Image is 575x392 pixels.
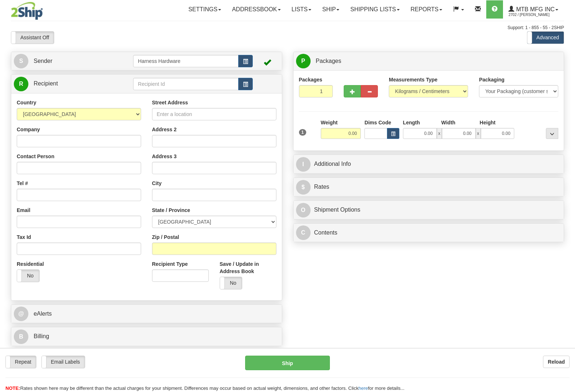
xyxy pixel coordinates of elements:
label: Height [480,119,496,126]
a: @ eAlerts [14,307,279,321]
span: Sender [33,58,52,64]
label: Tax Id [17,233,31,241]
label: Email Labels [42,356,85,368]
label: Length [403,119,420,126]
input: Sender Id [133,55,238,67]
span: x [437,128,442,139]
label: No [220,277,242,289]
a: Shipping lists [345,0,405,19]
a: OShipment Options [296,203,562,217]
label: Packaging [479,76,504,83]
label: Email [17,207,30,214]
span: R [14,77,28,91]
a: here [359,385,368,391]
label: Street Address [152,99,188,106]
a: MTB MFG INC 2702 / [PERSON_NAME] [503,0,564,19]
span: S [14,54,28,68]
a: Reports [405,0,448,19]
input: Enter a location [152,108,276,120]
a: Ship [317,0,345,19]
label: Address 3 [152,153,177,160]
span: eAlerts [33,311,52,317]
img: logo2702.jpg [11,2,43,20]
span: B [14,329,28,344]
span: Billing [33,333,49,339]
span: Recipient [33,80,58,87]
div: ... [546,128,558,139]
a: Settings [183,0,227,19]
label: Tel # [17,180,28,187]
label: Width [441,119,455,126]
span: C [296,225,311,240]
a: S Sender [14,54,133,69]
span: 2702 / [PERSON_NAME] [508,11,563,19]
label: Repeat [6,356,36,368]
a: CContents [296,225,562,240]
a: Lists [286,0,317,19]
label: Weight [321,119,338,126]
label: Save / Update in Address Book [220,260,276,275]
span: Packages [316,58,341,64]
span: @ [14,307,28,321]
label: Country [17,99,36,106]
input: Recipient Id [133,78,238,90]
span: I [296,157,311,172]
label: Recipient Type [152,260,188,268]
label: Address 2 [152,126,177,133]
label: Residential [17,260,44,268]
span: NOTE: [5,385,20,391]
a: R Recipient [14,76,120,91]
label: Advanced [527,32,564,43]
span: MTB MFG INC [514,6,555,12]
label: City [152,180,161,187]
iframe: chat widget [558,159,574,233]
span: 1 [299,129,307,136]
label: Packages [299,76,323,83]
label: Dims Code [364,119,391,126]
div: Support: 1 - 855 - 55 - 2SHIP [11,25,564,31]
label: Measurements Type [389,76,438,83]
a: B Billing [14,329,279,344]
label: Contact Person [17,153,54,160]
button: Ship [245,356,330,370]
span: P [296,54,311,68]
b: Reload [548,359,565,365]
span: x [476,128,481,139]
label: Zip / Postal [152,233,179,241]
a: $Rates [296,180,562,195]
span: $ [296,180,311,195]
span: O [296,203,311,217]
a: P Packages [296,54,562,69]
button: Reload [543,356,570,368]
a: Addressbook [227,0,286,19]
label: State / Province [152,207,190,214]
a: IAdditional Info [296,157,562,172]
label: Company [17,126,40,133]
label: No [17,270,39,281]
label: Assistant Off [11,32,54,43]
